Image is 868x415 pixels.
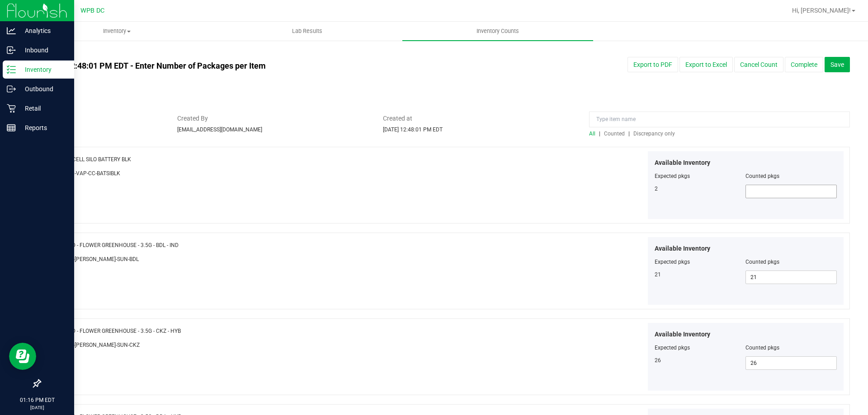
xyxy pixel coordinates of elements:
[655,271,661,278] span: 21
[589,131,595,137] span: All
[655,244,710,253] span: Available Inventory
[7,104,16,113] inline-svg: Retail
[599,131,600,137] span: |
[9,343,36,370] iframe: Resource center
[589,131,599,137] a: All
[655,259,690,265] span: Expected pkgs
[280,27,335,35] span: Lab Results
[745,345,779,351] span: Counted pkgs
[745,259,779,265] span: Counted pkgs
[64,256,139,262] span: FLO-[PERSON_NAME]-SUN-BDL
[69,242,179,248] span: FD - FLOWER GREENHOUSE - 3.5G - BDL - IND
[22,27,212,35] span: Inventory
[212,22,402,41] a: Lab Results
[830,61,844,68] span: Save
[655,357,661,364] span: 26
[4,404,70,411] p: [DATE]
[64,170,120,177] span: ACC-VAP-CC-BATSIBLK
[22,22,212,41] a: Inventory
[16,25,70,36] p: Analytics
[7,84,16,93] inline-svg: Outbound
[746,357,836,369] input: 26
[383,126,443,133] span: [DATE] 12:48:01 PM EDT
[655,186,658,192] span: 2
[16,84,70,94] p: Outbound
[655,158,710,168] span: Available Inventory
[69,156,131,163] span: CCELL SILO BATTERY BLK
[40,61,507,70] h4: [DATE] 12:48:01 PM EDT - Enter Number of Packages per Item
[40,114,164,123] span: Status
[80,7,104,14] span: WPB DC
[69,328,181,334] span: FD - FLOWER GREENHOUSE - 3.5G - CKZ - HYB
[655,173,690,179] span: Expected pkgs
[402,22,593,41] a: Inventory Counts
[7,65,16,74] inline-svg: Inventory
[64,342,140,348] span: FLO-[PERSON_NAME]-SUN-CKZ
[16,103,70,114] p: Retail
[627,57,678,72] button: Export to PDF
[655,345,690,351] span: Expected pkgs
[785,57,823,72] button: Complete
[7,46,16,55] inline-svg: Inbound
[745,173,779,179] span: Counted pkgs
[631,131,675,137] a: Discrepancy only
[792,7,851,14] span: Hi, [PERSON_NAME]!
[734,57,783,72] button: Cancel Count
[16,45,70,56] p: Inbound
[177,114,370,123] span: Created By
[589,112,850,127] input: Type item name
[825,57,850,72] button: Save
[464,27,531,35] span: Inventory Counts
[16,122,70,133] p: Reports
[633,131,675,137] span: Discrepancy only
[679,57,733,72] button: Export to Excel
[16,64,70,75] p: Inventory
[604,131,625,137] span: Counted
[746,271,836,284] input: 21
[655,330,710,339] span: Available Inventory
[7,123,16,132] inline-svg: Reports
[383,114,576,123] span: Created at
[177,126,262,133] span: [EMAIL_ADDRESS][DOMAIN_NAME]
[602,131,628,137] a: Counted
[628,131,630,137] span: |
[7,26,16,35] inline-svg: Analytics
[4,396,70,404] p: 01:16 PM EDT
